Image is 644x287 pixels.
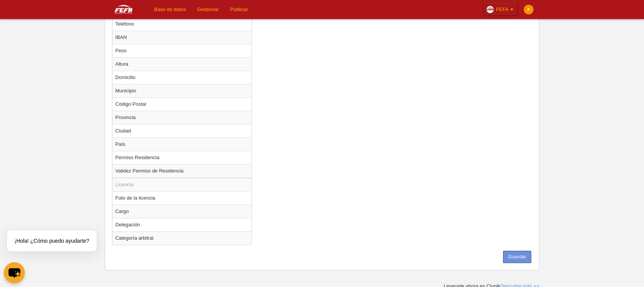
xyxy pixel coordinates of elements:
[105,5,143,14] img: FEFA
[112,124,252,137] td: Ciudad
[112,97,252,111] td: Código Postal
[112,84,252,97] td: Municipio
[483,3,518,16] a: FEFA
[524,5,533,15] img: c2l6ZT0zMHgzMCZmcz05JnRleHQ9RiZiZz1mYjhjMDA%3D.png
[112,111,252,124] td: Provincia
[112,178,252,192] td: Licencia
[112,164,252,178] td: Validez Permiso de Residencia
[112,71,252,84] td: Domicilio
[112,231,252,245] td: Categoría arbitral
[112,57,252,71] td: Altura
[4,262,25,283] button: chat-button
[112,137,252,151] td: País
[112,31,252,44] td: IBAN
[503,251,531,263] button: Guardar
[112,44,252,57] td: Peso
[7,230,97,252] div: ¡Hola! ¿Cómo puedo ayudarte?
[112,218,252,231] td: Delegación
[486,6,494,13] img: Oazxt6wLFNvE.30x30.jpg
[112,151,252,164] td: Permiso Residencia
[112,205,252,218] td: Cargo
[112,17,252,31] td: Teléfono
[496,6,508,13] span: FEFA
[112,191,252,205] td: Foto de la licencia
